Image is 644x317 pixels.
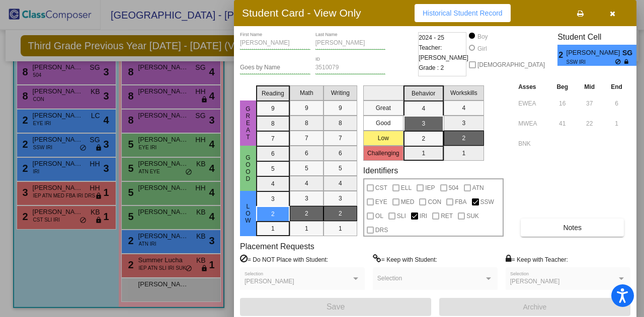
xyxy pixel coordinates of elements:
[244,105,253,141] span: Great
[477,32,488,41] div: Boy
[419,63,444,73] span: Grade : 2
[401,196,415,208] span: MED
[425,182,435,194] span: IEP
[423,9,503,17] span: Historical Student Record
[244,203,253,224] span: Low
[510,278,560,285] span: [PERSON_NAME]
[567,48,622,58] span: [PERSON_NAME] [PERSON_NAME]
[240,242,314,251] label: Placement Requests
[523,303,547,311] span: Archive
[518,96,546,111] input: assessment
[557,49,566,61] span: 2
[472,182,484,194] span: ATN
[439,298,630,316] button: Archive
[521,219,624,237] button: Notes
[415,4,511,22] button: Historical Student Record
[419,33,444,43] span: 2024 - 25
[477,59,545,71] span: [DEMOGRAPHIC_DATA]
[563,224,582,232] span: Notes
[567,58,615,66] span: SSW IRI
[548,81,576,92] th: Beg
[455,196,466,208] span: FBA
[375,210,383,222] span: OL
[420,210,427,222] span: IRI
[477,44,487,53] div: Girl
[518,136,546,151] input: assessment
[449,182,459,194] span: 504
[506,254,568,264] label: = Keep with Teacher:
[480,196,494,208] span: SSW
[576,81,603,92] th: Mid
[622,48,636,58] span: SG
[315,64,386,71] input: Enter ID
[516,81,548,92] th: Asses
[363,166,398,175] label: Identifiers
[245,278,294,285] span: [PERSON_NAME]
[397,210,406,222] span: SLI
[419,43,468,63] span: Teacher: [PERSON_NAME]
[466,210,479,222] span: SUK
[242,7,361,19] h3: Student Card - View Only
[603,81,630,92] th: End
[518,116,546,131] input: assessment
[375,182,387,194] span: CST
[428,196,441,208] span: CON
[375,196,387,208] span: EYE
[373,254,437,264] label: = Keep with Student:
[327,302,345,311] span: Save
[401,182,412,194] span: ELL
[240,298,431,316] button: Save
[441,210,453,222] span: RET
[240,254,328,264] label: = Do NOT Place with Student:
[240,64,310,71] input: goes by name
[375,224,388,236] span: DRS
[244,154,253,182] span: Good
